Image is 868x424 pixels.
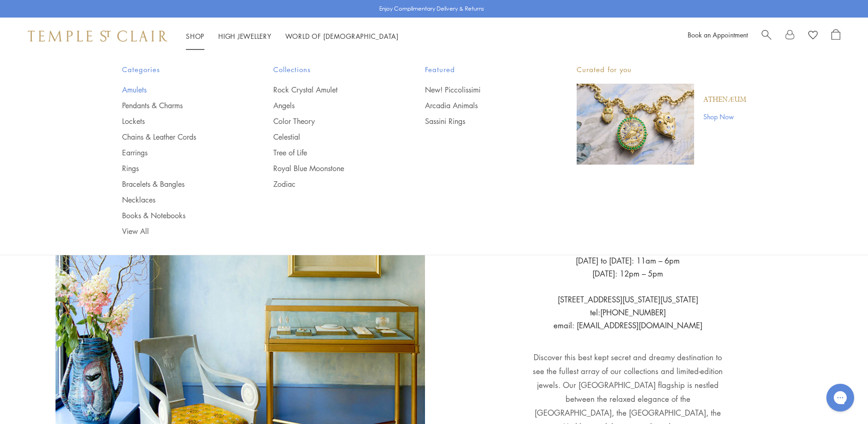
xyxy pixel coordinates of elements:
a: View All [122,226,237,236]
a: Sassini Rings [425,116,540,126]
a: Chains & Leather Cords [122,132,237,142]
a: Celestial [273,132,388,142]
p: [STREET_ADDRESS][US_STATE][US_STATE] tel:[PHONE_NUMBER] email: [EMAIL_ADDRESS][DOMAIN_NAME] [554,280,702,332]
a: Rock Crystal Amulet [273,85,388,95]
a: World of [DEMOGRAPHIC_DATA]World of [DEMOGRAPHIC_DATA] [285,31,399,41]
span: Categories [122,64,237,75]
a: Royal Blue Moonstone [273,163,388,173]
p: [DATE] to [DATE]: 11am – 6pm [DATE]: 12pm – 5pm [576,254,680,280]
a: View Wishlist [808,29,818,43]
p: Curated for you [577,64,746,75]
a: Pendants & Charms [122,100,237,111]
iframe: Gorgias live chat messenger [822,381,859,415]
a: Tree of Life [273,147,388,158]
a: Books & Notebooks [122,210,237,221]
span: Featured [425,64,540,75]
a: Shop Now [703,111,746,122]
a: Color Theory [273,116,388,126]
a: Earrings [122,147,237,158]
a: Search [762,29,771,43]
a: Lockets [122,116,237,126]
a: Amulets [122,85,237,95]
a: Bracelets & Bangles [122,179,237,189]
a: Angels [273,100,388,111]
a: Rings [122,163,237,173]
a: Book an Appointment [688,30,748,39]
a: Arcadia Animals [425,100,540,111]
a: Open Shopping Bag [831,29,840,43]
span: Collections [273,64,388,75]
a: Necklaces [122,195,237,205]
a: Zodiac [273,179,388,189]
a: High JewelleryHigh Jewellery [218,31,271,41]
img: Temple St. Clair [28,31,167,42]
a: ShopShop [186,31,204,41]
a: Athenæum [703,95,746,105]
a: New! Piccolissimi [425,85,540,95]
nav: Main navigation [186,31,399,42]
p: Enjoy Complimentary Delivery & Returns [379,4,484,13]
